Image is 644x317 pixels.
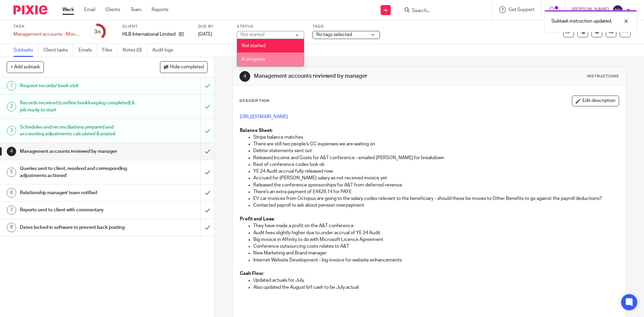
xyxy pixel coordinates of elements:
[253,202,618,209] p: Contacted payroll to ask about pension overpayment
[84,6,95,13] a: Email
[152,6,168,13] a: Reports
[7,81,16,91] div: 1
[253,222,618,229] p: They have made a profit on the A&T conference
[152,44,178,57] a: Audit logs
[122,24,190,29] label: Client
[241,43,265,48] span: Not started
[20,146,136,156] h1: Management accounts reviewed by manager
[240,217,275,221] strong: Profit and Loss:
[13,44,38,57] a: Subtasks
[20,188,136,198] h1: Relationship manager/ team notified
[253,257,618,263] p: Internet Website Development - big invoice for website enhancements
[253,284,618,291] p: Also updated the August b/f cash to be July actual
[239,98,269,104] p: Description
[7,205,16,215] div: 7
[198,32,212,37] span: [DATE]
[7,102,16,111] div: 2
[253,195,618,202] p: EV car invoices from Octopus are going to the salary codes relevant to the beneficiary - should t...
[253,182,618,188] p: Released the conference sponsorships for A&T from deferred revenue
[62,6,74,13] a: Work
[253,243,618,250] p: Conference outsourcing costs relates to A&T
[13,5,47,14] img: Pixie
[239,71,250,82] div: 4
[253,161,618,168] p: Rest of conference codes look ok
[253,154,618,161] p: Released Income and Costs for A&T conference - emailed [PERSON_NAME] for breakdown
[572,96,619,106] button: Edit description
[253,250,618,256] p: New Marketing and Brand manager
[253,230,618,236] p: Audit fees slightly higher due to under accrual of YE 24 Audit
[253,141,618,147] p: There are still two people's CC expenses we are waiting on
[253,175,618,181] p: Accrued for [PERSON_NAME] salary as not received invoice yet
[170,65,204,70] span: Hide completed
[7,168,16,177] div: 5
[612,5,623,15] img: svg%3E
[313,24,380,29] label: Tags
[240,128,272,133] strong: Balance Sheet:
[316,32,352,37] span: No tags selected
[198,24,228,29] label: Due by
[20,122,136,139] h1: Schedules and reconciliations prepared and accounting adjustments calculated & posted
[253,188,618,195] p: There's an extra payment of £4429.14 for PAYE
[240,32,264,37] div: Not started
[7,188,16,198] div: 6
[253,147,618,154] p: Debtor statements sent out
[240,114,288,119] a: [URL][DOMAIN_NAME]
[240,271,264,276] strong: Cash Flow:
[43,44,73,57] a: Client tasks
[20,98,136,115] h1: Records received (confirm bookkeeping completed) & job ready to start
[20,81,136,91] h1: Request records/ book visit
[7,61,44,73] button: + Add subtask
[13,31,81,38] div: Management accounts - Monthly
[253,236,618,243] p: Big invoice in Affinity to do with Microsoft Licence Agreement
[253,168,618,175] p: YE 24 Audit accrual fully released now
[123,44,147,57] a: Notes (0)
[7,223,16,232] div: 8
[7,126,16,135] div: 3
[20,205,136,215] h1: Reports sent to client with commentary
[237,24,304,29] label: Status
[160,61,207,73] button: Hide completed
[20,222,136,233] h1: Dates locked in software to prevent back posting
[94,28,101,36] div: 3
[7,147,16,156] div: 4
[551,18,612,25] p: Subtask instruction updated.
[20,164,136,181] h1: Queries sent to client, resolved and corresponding adjustments actioned
[102,44,118,57] a: Files
[13,24,81,29] label: Task
[78,44,97,57] a: Emails
[105,6,120,13] a: Clients
[587,74,619,79] div: Instructions
[97,30,101,34] small: /8
[130,6,141,13] a: Team
[253,134,618,141] p: Stripe balance matches
[253,277,618,284] p: Updated actuals for July
[254,73,444,80] h1: Management accounts reviewed by manager
[122,31,175,38] p: HLB International Limited
[241,57,265,62] span: In progress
